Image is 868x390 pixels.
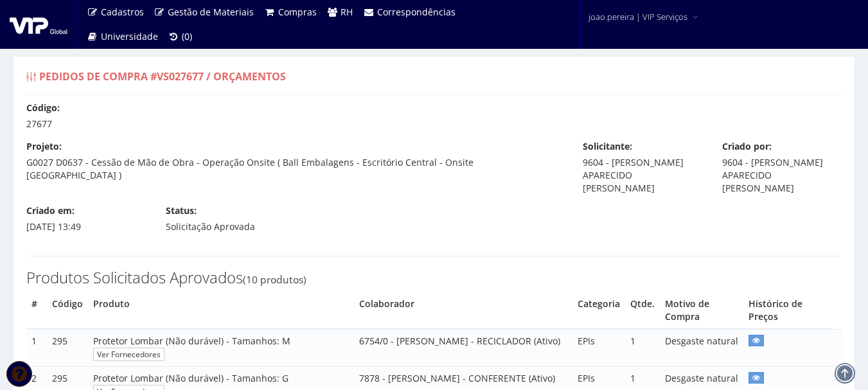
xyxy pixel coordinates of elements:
[17,140,573,182] div: G0027 D0637 - Cessão de Mão de Obra - Operação Onsite ( Ball Embalagens - Escritório Central - On...
[93,348,164,361] a: Ver Fornecedores
[88,292,354,329] th: Produto
[660,329,744,366] td: Desgaste natural
[17,102,851,130] div: 27677
[713,140,852,195] div: 9604 - [PERSON_NAME] APARECIDO [PERSON_NAME]
[377,6,456,18] span: Correspondências
[278,6,317,18] span: Compras
[17,204,156,233] div: [DATE] 13:49
[583,140,632,153] label: Solicitante:
[39,69,286,84] span: Pedidos de Compra #VS027677 / Orçamentos
[168,6,254,18] span: Gestão de Materiais
[26,102,60,114] label: Código:
[589,10,687,23] span: joao.pereira | VIP Serviços
[93,335,290,347] span: Protetor Lombar (Não durável) - Tamanhos: M
[26,292,47,329] th: #
[82,24,163,49] a: Universidade
[341,6,353,18] span: RH
[354,292,572,329] th: Colaborador
[743,292,831,329] th: Histórico de Preços
[26,204,75,217] label: Criado em:
[10,15,67,34] img: logo
[156,204,296,233] div: Solicitação Aprovada
[572,292,625,329] th: Categoria do Produto
[93,372,288,384] span: Protetor Lombar (Não durável) - Tamanhos: G
[625,292,660,329] th: Quantidade
[166,204,197,217] label: Status:
[572,329,625,366] td: EPIs
[625,329,660,366] td: 1
[243,272,306,287] small: (10 produtos)
[101,30,158,42] span: Universidade
[660,292,744,329] th: Motivo de Compra
[47,292,88,329] th: Código
[722,140,772,153] label: Criado por:
[354,329,572,366] td: 6754/0 - [PERSON_NAME] - RECICLADOR (Ativo)
[573,140,713,195] div: 9604 - [PERSON_NAME] APARECIDO [PERSON_NAME]
[163,24,198,49] a: (0)
[101,6,144,18] span: Cadastros
[47,329,88,366] td: 295
[26,269,842,286] h3: Produtos Solicitados Aprovados
[26,329,47,366] td: 1
[26,140,62,153] label: Projeto:
[182,30,192,42] span: (0)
